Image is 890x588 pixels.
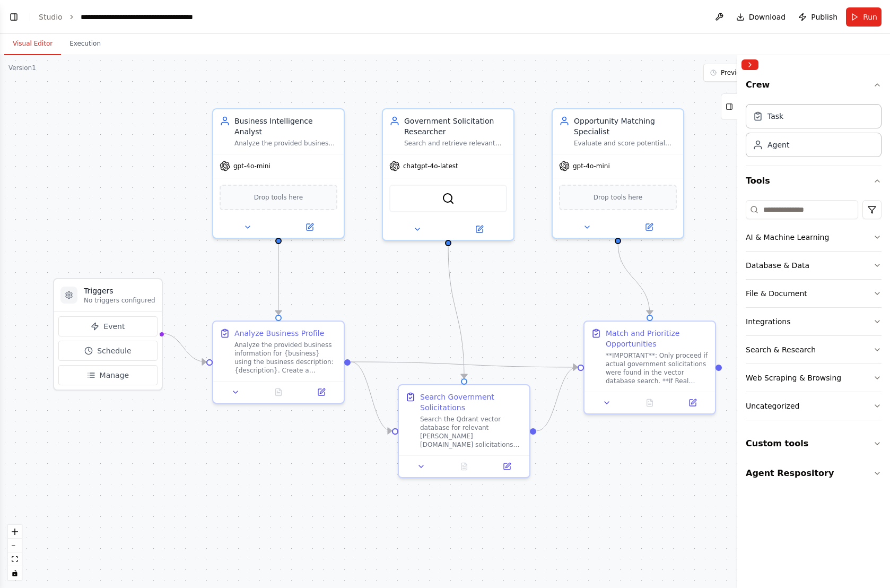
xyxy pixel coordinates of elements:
[8,525,22,580] div: React Flow controls
[449,223,509,236] button: Open in side panel
[212,108,345,239] div: Business Intelligence AnalystAnalyze the provided business information for {business} including t...
[746,308,882,335] button: Integrations
[746,232,829,243] div: AI & Machine Learning
[767,111,783,122] div: Task
[746,260,809,271] div: Database & Data
[488,460,525,473] button: Open in side panel
[234,328,324,339] div: Analyze Business Profile
[420,415,523,449] div: Search the Qdrant vector database for relevant [PERSON_NAME][DOMAIN_NAME] solicitations using mul...
[58,341,158,361] button: Schedule
[746,316,790,327] div: Integrations
[8,566,22,580] button: toggle interactivity
[4,33,61,55] button: Visual Editor
[234,341,337,375] div: Analyze the provided business information for {business} using the business description: {descrip...
[8,525,22,539] button: zoom in
[103,321,125,332] span: Event
[552,108,684,239] div: Opportunity Matching SpecialistEvaluate and score potential government contracting opportunities ...
[619,221,679,234] button: Open in side panel
[746,288,807,299] div: File & Document
[58,316,158,336] button: Event
[161,328,206,367] g: Edge from triggers to 71b70c71-4030-4ad4-911c-bc857dee9212
[746,166,882,196] button: Tools
[746,252,882,279] button: Database & Data
[254,192,303,203] span: Drop tools here
[746,280,882,307] button: File & Document
[280,221,339,234] button: Open in side panel
[573,162,610,170] span: gpt-4o-mini
[863,12,877,22] span: Run
[8,552,22,566] button: fit view
[746,344,816,355] div: Search & Research
[39,13,63,21] a: Studio
[234,116,337,137] div: Business Intelligence Analyst
[212,321,345,404] div: Analyze Business ProfileAnalyze the provided business information for {business} using the busine...
[61,33,109,55] button: Execution
[746,336,882,364] button: Search & Research
[746,100,882,166] div: Crew
[746,74,882,100] button: Crew
[746,373,841,383] div: Web Scraping & Browsing
[234,139,337,148] div: Analyze the provided business information for {business} including the business description to cr...
[721,68,784,77] span: Previous executions
[420,392,523,413] div: Search Government Solicitations
[404,139,507,148] div: Search and retrieve relevant government solicitations from the Qdrant vector database based on bu...
[273,232,284,315] g: Edge from 9b18bf19-3189-4587-ae84-30fead567d2d to 71b70c71-4030-4ad4-911c-bc857dee9212
[404,116,507,137] div: Government Solicitation Researcher
[443,245,469,378] g: Edge from 835d5444-dd51-49dd-a75b-2e3a4fe614df to 1d443513-9144-4ec0-8391-9b9ceb7d7934
[732,7,790,27] button: Download
[746,196,882,429] div: Tools
[574,116,677,137] div: Opportunity Matching Specialist
[382,108,514,241] div: Government Solicitation ResearcherSearch and retrieve relevant government solicitations from the ...
[574,139,677,148] div: Evaluate and score potential government contracting opportunities against business capabilities, ...
[403,162,458,170] span: chatgpt-4o-latest
[703,64,831,82] button: Previous executions
[746,223,882,251] button: AI & Machine Learning
[746,392,882,420] button: Uncategorized
[6,10,21,24] button: Show left sidebar
[256,386,301,399] button: No output available
[351,357,577,373] g: Edge from 71b70c71-4030-4ad4-911c-bc857dee9212 to 3e91daae-66ee-4b13-a6f8-f4f036c39145
[767,140,789,150] div: Agent
[613,243,655,315] g: Edge from 43d25173-a3c8-4557-8265-37981cb4bdde to 3e91daae-66ee-4b13-a6f8-f4f036c39145
[846,7,882,27] button: Run
[811,12,837,22] span: Publish
[594,192,643,203] span: Drop tools here
[39,12,193,22] nav: breadcrumb
[53,278,163,391] div: TriggersNo triggers configuredEventScheduleManage
[606,328,709,349] div: Match and Prioritize Opportunities
[606,351,709,385] div: **IMPORTANT**: Only proceed if actual government solicitations were found in the vector database ...
[97,345,131,356] span: Schedule
[398,384,530,478] div: Search Government SolicitationsSearch the Qdrant vector database for relevant [PERSON_NAME][DOMAI...
[741,59,758,70] button: Collapse right sidebar
[233,162,271,170] span: gpt-4o-mini
[583,321,716,414] div: Match and Prioritize Opportunities**IMPORTANT**: Only proceed if actual government solicitations ...
[303,386,339,399] button: Open in side panel
[8,539,22,552] button: zoom out
[749,12,786,22] span: Download
[84,286,155,296] h3: Triggers
[8,64,36,72] div: Version 1
[627,396,673,409] button: No output available
[674,396,711,409] button: Open in side panel
[733,55,741,588] button: Toggle Sidebar
[746,364,882,392] button: Web Scraping & Browsing
[746,459,882,488] button: Agent Respository
[100,370,129,381] span: Manage
[84,296,155,305] p: No triggers configured
[746,401,799,411] div: Uncategorized
[351,357,391,436] g: Edge from 71b70c71-4030-4ad4-911c-bc857dee9212 to 1d443513-9144-4ec0-8391-9b9ceb7d7934
[442,460,487,473] button: No output available
[794,7,842,27] button: Publish
[536,362,577,436] g: Edge from 1d443513-9144-4ec0-8391-9b9ceb7d7934 to 3e91daae-66ee-4b13-a6f8-f4f036c39145
[58,365,158,385] button: Manage
[442,192,455,205] img: QdrantVectorSearchTool
[746,429,882,459] button: Custom tools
